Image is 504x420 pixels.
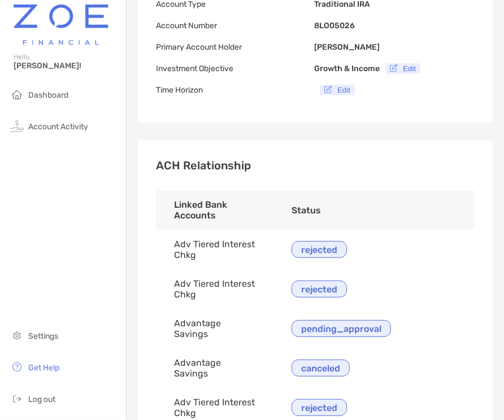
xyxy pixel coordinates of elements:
[28,363,59,373] span: Get Help
[156,190,273,230] th: Linked Bank Accounts
[156,83,314,97] p: Time Horizon
[156,230,273,269] td: Adv Tiered Interest Chkg
[10,88,24,101] img: household icon
[28,90,68,100] span: Dashboard
[156,19,314,33] p: Account Number
[28,395,55,404] span: Log out
[301,401,337,415] p: rejected
[320,85,355,95] button: Edit
[10,392,24,405] img: logout icon
[10,360,24,374] img: get-help icon
[301,322,381,336] p: pending_approval
[14,61,119,71] span: [PERSON_NAME]!
[156,159,475,172] h3: ACH Relationship
[314,42,380,52] b: [PERSON_NAME]
[14,5,108,45] img: Zoe Logo
[28,331,58,341] span: Settings
[156,348,273,388] td: Advantage Savings
[10,329,24,342] img: settings icon
[10,119,24,133] img: activity icon
[156,309,273,348] td: Advantage Savings
[314,21,355,30] b: 8LO05026
[301,243,337,257] p: rejected
[273,190,409,230] th: Status
[314,64,380,73] b: Growth & Income
[156,40,314,54] p: Primary Account Holder
[156,62,314,76] p: Investment Objective
[28,122,88,132] span: Account Activity
[301,282,337,296] p: rejected
[301,361,340,375] p: canceled
[156,269,273,309] td: Adv Tiered Interest Chkg
[385,63,420,74] button: Edit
